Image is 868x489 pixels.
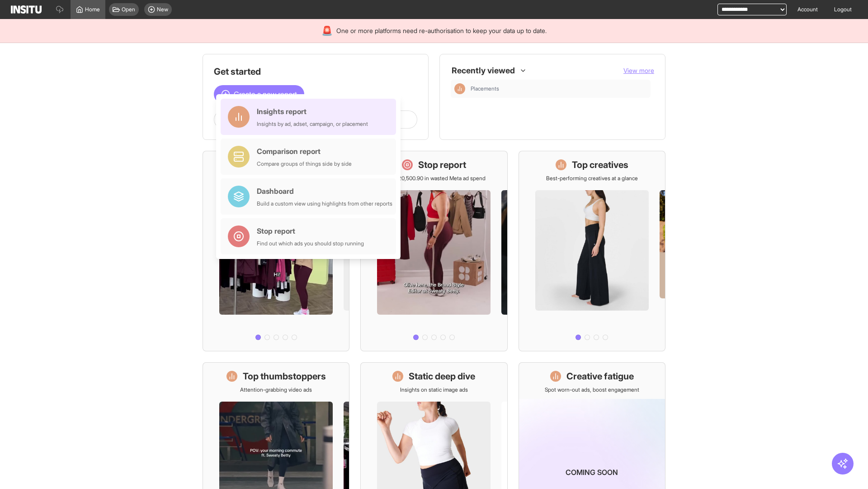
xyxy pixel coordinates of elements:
span: View more [623,67,654,74]
span: Placements [471,85,647,92]
button: Create a new report [214,85,304,103]
div: Insights by ad, adset, campaign, or placement [257,120,368,128]
a: Top creativesBest-performing creatives at a glance [519,151,665,351]
h1: Top thumbstoppers [243,370,326,383]
span: One or more platforms need re-authorisation to keep your data up to date. [336,26,547,35]
span: Create a new report [234,89,297,100]
h1: Stop report [418,158,466,171]
h1: Get started [214,65,417,78]
span: Home [85,6,100,13]
span: Placements [471,85,499,92]
span: New [157,6,168,13]
div: Compare groups of things side by side [257,160,352,168]
p: Insights on static image ads [400,386,468,393]
div: Find out which ads you should stop running [257,240,364,247]
a: What's live nowSee all active ads instantly [203,151,349,351]
div: Comparison report [257,146,352,157]
div: Dashboard [257,186,392,197]
div: Insights report [257,106,368,117]
div: Stop report [257,225,364,236]
a: Stop reportSave £20,500.90 in wasted Meta ad spend [360,151,507,351]
div: Build a custom view using highlights from other reports [257,200,392,207]
h1: Static deep dive [409,370,475,383]
div: Insights [454,83,465,94]
h1: Top creatives [572,158,628,171]
span: Open [122,6,135,13]
div: 🚨 [321,24,333,37]
button: View more [623,66,654,75]
p: Save £20,500.90 in wasted Meta ad spend [382,175,486,182]
img: Logo [11,5,42,14]
p: Attention-grabbing video ads [240,386,312,393]
p: Best-performing creatives at a glance [546,175,638,182]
